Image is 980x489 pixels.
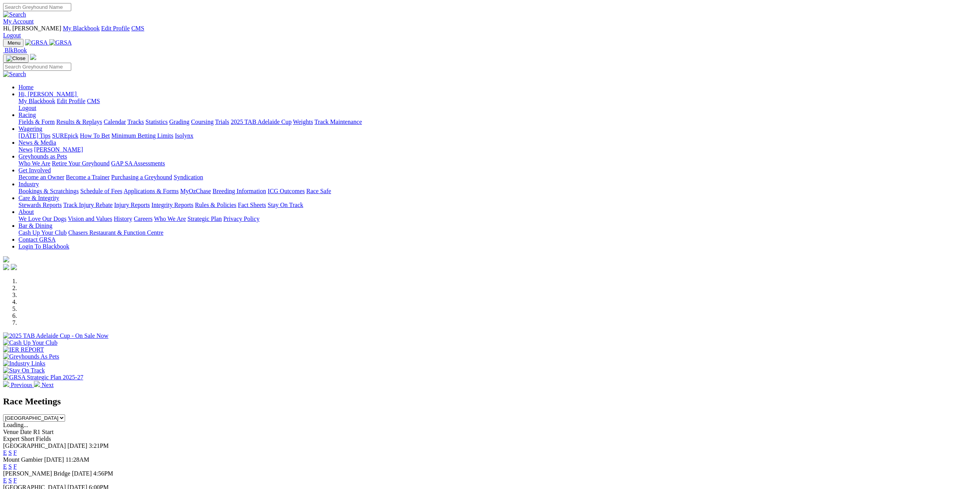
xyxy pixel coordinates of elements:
a: BlkBook [3,47,27,53]
h2: Race Meetings [3,396,977,407]
a: Results & Replays [56,118,102,125]
a: Chasers Restaurant & Function Centre [68,229,163,236]
a: My Blackbook [63,25,100,32]
div: Hi, [PERSON_NAME] [18,98,977,112]
a: Track Injury Rebate [63,202,112,208]
a: Racing [18,112,36,118]
div: About [18,215,977,222]
a: Logout [3,32,21,38]
div: Greyhounds as Pets [18,160,977,167]
span: 11:28AM [65,456,89,463]
img: Stay On Track [3,367,45,374]
span: R1 Start [33,429,54,435]
a: Purchasing a Greyhound [111,174,172,180]
span: Next [42,382,54,388]
a: Edit Profile [57,98,85,104]
button: Toggle navigation [3,54,28,63]
a: Applications & Forms [124,188,179,194]
a: GAP SA Assessments [111,160,165,167]
img: logo-grsa-white.png [30,54,36,60]
span: Venue [3,429,18,435]
a: Get Involved [18,167,51,174]
span: Hi, [PERSON_NAME] [18,91,77,97]
img: Cash Up Your Club [3,339,57,346]
a: Coursing [191,118,214,125]
a: Become a Trainer [66,174,110,180]
span: Fields [36,436,51,442]
div: News & Media [18,146,977,153]
a: Industry [18,181,39,187]
div: Wagering [18,132,977,139]
span: Date [20,429,32,435]
a: Calendar [104,118,126,125]
a: Logout [18,105,36,111]
img: Industry Links [3,360,45,367]
a: Contact GRSA [18,236,55,243]
a: How To Bet [80,132,110,139]
a: [PERSON_NAME] [34,146,83,153]
a: Careers [134,215,152,222]
a: S [8,477,12,484]
img: 2025 TAB Adelaide Cup - On Sale Now [3,332,109,339]
div: Racing [18,118,977,125]
a: Next [34,382,54,388]
span: 4:56PM [93,470,113,477]
a: News [18,146,32,153]
a: Rules & Policies [195,202,236,208]
img: Close [6,55,25,62]
span: [DATE] [44,456,64,463]
a: About [18,209,34,215]
a: Privacy Policy [223,215,260,222]
a: Syndication [174,174,203,180]
a: Isolynx [175,132,193,139]
a: [DATE] Tips [18,132,50,139]
a: CMS [131,25,144,32]
img: twitter.svg [11,264,17,270]
a: Bar & Dining [18,222,52,229]
a: Wagering [18,125,42,132]
img: Search [3,11,26,18]
span: Menu [8,40,20,46]
a: Greyhounds as Pets [18,153,67,160]
a: Previous [3,382,34,388]
a: History [114,215,132,222]
a: E [3,449,7,456]
input: Search [3,3,71,11]
a: Become an Owner [18,174,64,180]
a: F [13,449,17,456]
a: Trials [215,118,229,125]
a: ICG Outcomes [268,188,305,194]
span: Expert [3,436,20,442]
a: Home [18,84,34,90]
div: Care & Integrity [18,202,977,209]
span: Hi, [PERSON_NAME] [3,25,61,32]
a: Grading [169,118,189,125]
a: Vision and Values [68,215,112,222]
a: Track Maintenance [315,118,362,125]
img: facebook.svg [3,264,9,270]
div: Get Involved [18,174,977,181]
a: Care & Integrity [18,195,59,201]
img: GRSA [49,39,72,46]
a: SUREpick [52,132,78,139]
a: Schedule of Fees [80,188,122,194]
div: My Account [3,25,977,39]
img: IER REPORT [3,346,44,353]
a: Strategic Plan [188,215,222,222]
img: Search [3,71,26,78]
a: Stay On Track [268,202,303,208]
span: Loading... [3,422,28,428]
a: CMS [87,98,100,104]
span: [DATE] [72,470,92,477]
span: [DATE] [67,442,87,449]
a: Login To Blackbook [18,243,69,250]
span: [PERSON_NAME] Bridge [3,470,70,477]
a: News & Media [18,139,56,146]
a: Edit Profile [101,25,130,32]
a: Minimum Betting Limits [111,132,173,139]
a: F [13,463,17,470]
span: 3:21PM [89,442,109,449]
span: Short [21,436,35,442]
a: Retire Your Greyhound [52,160,110,167]
a: E [3,463,7,470]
